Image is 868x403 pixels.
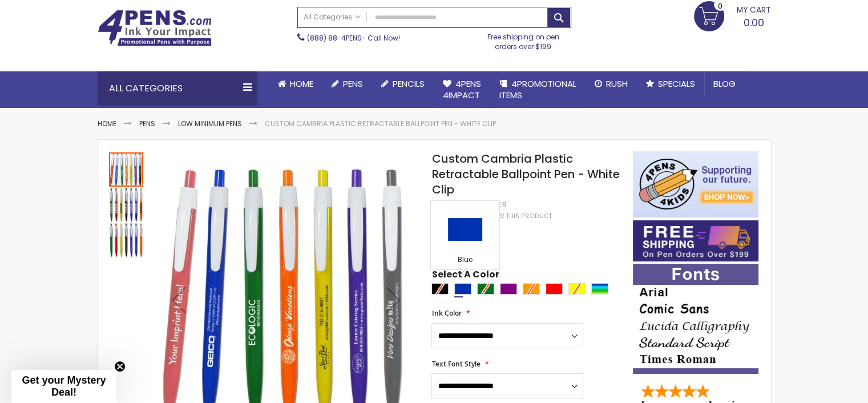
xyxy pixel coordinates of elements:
[431,268,499,284] span: Select A Color
[265,119,496,128] li: Custom Cambria Plastic Retractable Ballpoint Pen - White Clip
[98,71,257,106] div: All Categories
[694,1,771,30] a: 0.00 0
[499,78,576,101] span: 4PROMOTIONAL ITEMS
[500,283,517,295] div: Purple
[290,78,313,90] span: Home
[490,71,586,108] a: 4PROMOTIONALITEMS
[431,151,619,198] span: Custom Cambria Plastic Retractable Ballpoint Pen - White Clip
[434,255,496,267] div: Blue
[22,374,106,398] span: Get your Mystery Deal!
[704,71,745,96] a: Blog
[307,33,362,43] a: (888) 88-4PENS
[591,283,608,295] div: Assorted
[633,220,758,261] img: Free shipping on orders over $199
[586,71,637,96] a: Rush
[98,119,116,128] a: Home
[304,13,361,22] span: All Categories
[546,283,563,295] div: Red
[633,264,758,374] img: font-personalization-examples
[109,222,143,257] div: Custom Cambria Plastic Retractable Ballpoint Pen - White Clip
[718,1,722,11] span: 0
[109,151,144,187] div: Custom Cambria Plastic Retractable Ballpoint Pen - White Clip
[633,151,758,217] img: 4pens 4 kids
[637,71,704,96] a: Specials
[98,10,212,46] img: 4Pens Custom Pens and Promotional Products
[454,283,471,295] div: Blue
[307,33,400,43] span: - Call Now!
[298,7,366,26] a: All Categories
[606,78,628,90] span: Rush
[109,188,143,222] img: Custom Cambria Plastic Retractable Ballpoint Pen - White Clip
[393,78,425,90] span: Pencils
[372,71,434,96] a: Pencils
[322,71,372,96] a: Pens
[269,71,322,96] a: Home
[774,372,868,403] iframe: Google Customer Reviews
[713,78,736,90] span: Blog
[178,119,242,128] a: Low Minimum Pens
[475,28,571,51] div: Free shipping on pen orders over $199
[114,361,126,372] button: Close teaser
[443,78,481,101] span: 4Pens 4impact
[109,223,143,257] img: Custom Cambria Plastic Retractable Ballpoint Pen - White Clip
[431,308,461,318] span: Ink Color
[11,370,116,403] div: Get your Mystery Deal!Close teaser
[139,119,155,128] a: Pens
[658,78,695,90] span: Specials
[744,15,764,30] span: 0.00
[109,187,144,222] div: Custom Cambria Plastic Retractable Ballpoint Pen - White Clip
[431,359,480,369] span: Text Font Style
[343,78,363,90] span: Pens
[434,71,490,108] a: 4Pens4impact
